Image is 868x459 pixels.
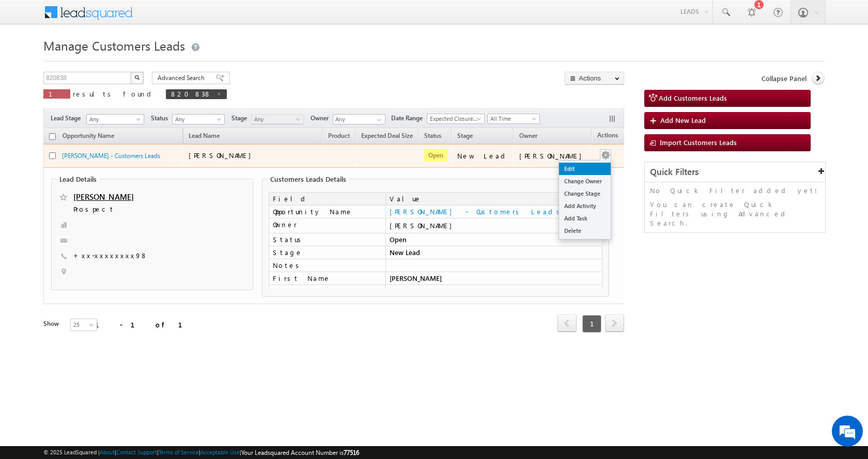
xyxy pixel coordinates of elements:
a: Opportunity Name [57,130,119,144]
span: Opportunity Name [63,132,114,139]
span: Open [424,149,447,162]
a: Status [419,130,446,144]
div: Quick Filters [645,162,825,182]
span: Any [87,115,141,124]
span: Any [173,115,222,124]
td: Notes [269,259,385,272]
span: Owner [311,114,333,123]
span: Date Range [391,114,427,123]
legend: Lead Details [57,175,99,183]
div: Chat with us now [54,54,174,68]
a: Any [172,114,225,124]
a: Terms of Service [159,449,199,455]
a: Any [251,114,304,124]
span: Manage Customers Leads [43,37,185,54]
legend: Customers Leads Details [268,175,349,183]
a: next [605,315,624,332]
span: Expected Closure Date [427,114,481,123]
p: No Quick Filter added yet! [650,186,820,195]
td: New Lead [385,246,602,259]
span: Stage [457,132,473,139]
a: [PERSON_NAME] [73,192,134,202]
a: Add Activity [559,200,611,212]
span: Actions [592,130,623,143]
td: Status [269,233,385,246]
div: Minimize live chat window [169,5,194,30]
span: +xx-xxxxxxxx98 [73,251,148,261]
span: © 2025 LeadSquared | | | | | [43,448,359,457]
span: Your Leadsquared Account Number is [241,449,359,456]
div: [PERSON_NAME] [519,151,587,161]
textarea: Type your message and hit 'Enter' [13,96,189,309]
td: Owner [269,218,385,233]
a: Expected Closure Date [427,114,485,124]
td: [PERSON_NAME] [385,272,602,285]
span: Stage [231,114,251,123]
span: prev [557,314,577,332]
a: All Time [487,114,540,124]
a: Delete [559,225,611,237]
span: results found [73,89,155,98]
td: Stage [269,246,385,259]
span: Import Customers Leads [660,138,737,147]
button: Actions [565,72,624,85]
a: Change Owner [559,175,611,187]
div: [PERSON_NAME] [390,221,598,230]
span: Advanced Search [158,73,208,83]
input: Type to Search [333,114,385,124]
span: 77516 [344,449,359,456]
span: Add New Lead [660,116,706,124]
span: Add Customers Leads [659,93,727,102]
img: Search [134,75,139,80]
span: 25 [71,320,98,329]
a: Change Stage [559,187,611,200]
span: All Time [488,114,537,123]
a: Any [86,114,144,124]
td: First Name [269,272,385,285]
a: Edit [559,163,611,175]
input: Check all records [49,133,56,140]
span: 1 [582,315,601,333]
img: d_60004797649_company_0_60004797649 [18,54,43,68]
span: [PERSON_NAME] [189,151,256,160]
td: Field [269,192,385,205]
span: 820838 [171,89,211,98]
a: Stage [452,130,478,144]
a: [PERSON_NAME] - Customers Leads [390,207,564,216]
a: Contact Support [116,449,157,455]
td: Opportunity Name [269,205,385,218]
span: Expected Deal Size [361,132,413,139]
a: Expected Deal Size [356,130,418,144]
span: Prospect [73,204,196,215]
a: prev [557,315,577,332]
a: Add Task [559,212,611,225]
a: 25 [70,319,97,331]
td: Opportunity ID [269,285,385,298]
div: New Lead [457,151,509,161]
span: next [605,314,624,332]
em: Start Chat [141,318,188,332]
span: Collapse Panel [762,74,807,83]
div: 1 - 1 of 1 [95,319,195,330]
td: Open [385,233,602,246]
a: Show All Items [371,115,384,125]
p: You can create Quick Filters using Advanced Search. [650,200,820,228]
span: 1 [49,89,65,98]
td: Value [385,192,602,205]
a: About [100,449,115,455]
span: Owner [519,132,537,139]
a: [PERSON_NAME] - Customers Leads [62,152,160,160]
div: Show [43,319,62,328]
span: Status [151,114,172,123]
span: Product [328,132,350,139]
span: Lead Name [183,130,225,144]
a: Acceptable Use [200,449,240,455]
span: Any [252,115,301,124]
span: Lead Stage [51,114,85,123]
td: 820838 [385,285,602,298]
